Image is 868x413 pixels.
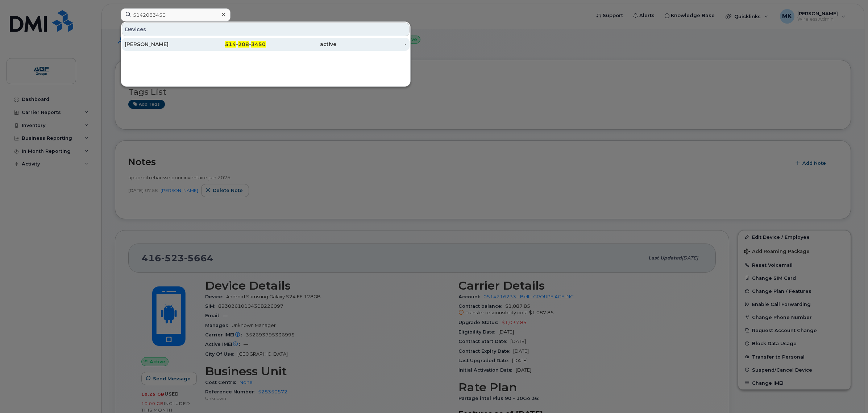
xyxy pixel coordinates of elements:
[251,41,266,48] span: 3450
[125,41,195,48] div: [PERSON_NAME]
[225,41,236,48] span: 514
[238,41,249,48] span: 208
[195,41,266,48] div: - -
[266,41,336,48] div: active
[122,23,410,36] div: Devices
[336,41,407,48] div: -
[836,381,863,408] iframe: Messenger Launcher
[121,8,231,21] input: Find something...
[122,38,410,51] a: [PERSON_NAME]514-208-3450active-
